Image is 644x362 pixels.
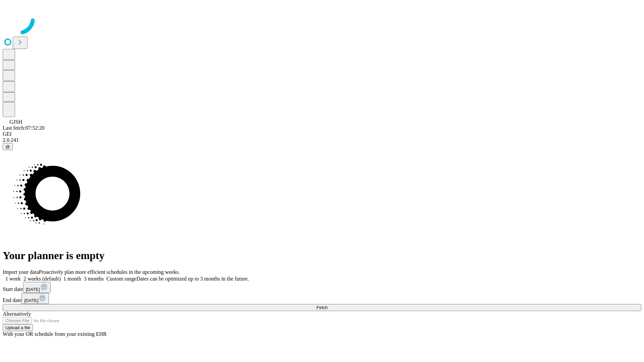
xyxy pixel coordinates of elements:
[3,324,33,331] button: Upload a file
[3,304,641,311] button: Fetch
[3,282,641,293] div: Start date
[84,276,104,282] span: 3 months
[3,131,641,137] div: GEI
[63,276,81,282] span: 1 month
[5,276,21,282] span: 1 week
[3,125,45,131] span: Last fetch: 07:52:20
[3,331,107,337] span: With your OR schedule from your existing EHR
[26,287,40,292] span: [DATE]
[5,144,10,149] span: @
[23,282,51,293] button: [DATE]
[106,276,136,282] span: Custom range
[3,269,39,275] span: Import your data
[3,137,641,143] div: 2.0.241
[9,119,22,125] span: GJSH
[137,276,249,282] span: Dates can be optimized up to 3 months in the future.
[21,293,49,304] button: [DATE]
[24,298,38,303] span: [DATE]
[3,311,31,317] span: Alternatively
[3,143,13,150] button: @
[3,249,641,262] h1: Your planner is empty
[39,269,180,275] span: Proactively plan more efficient schedules in the upcoming weeks.
[316,305,327,310] span: Fetch
[23,276,61,282] span: 2 weeks (default)
[3,293,641,304] div: End date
